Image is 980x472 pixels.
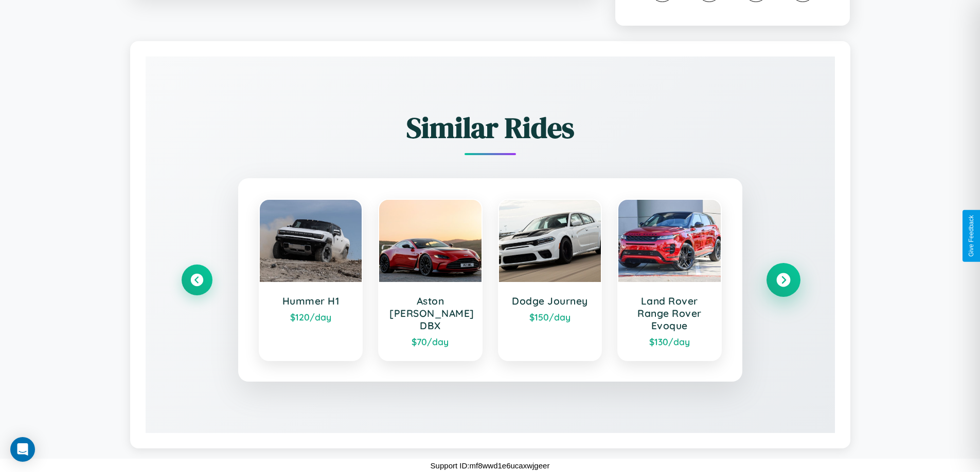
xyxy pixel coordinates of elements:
[389,295,471,332] h3: Aston [PERSON_NAME] DBX
[259,199,363,361] a: Hummer H1$120/day
[629,295,710,332] h3: Land Rover Range Rover Evoque
[617,199,722,361] a: Land Rover Range Rover Evoque$130/day
[270,311,352,323] div: $ 120 /day
[968,215,975,257] div: Give Feedback
[498,199,602,361] a: Dodge Journey$150/day
[378,199,483,361] a: Aston [PERSON_NAME] DBX$70/day
[10,437,35,462] div: Open Intercom Messenger
[270,295,352,307] h3: Hummer H1
[389,336,471,347] div: $ 70 /day
[509,295,591,307] h3: Dodge Journey
[509,311,591,323] div: $ 150 /day
[182,108,799,147] h2: Similar Rides
[629,336,710,347] div: $ 130 /day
